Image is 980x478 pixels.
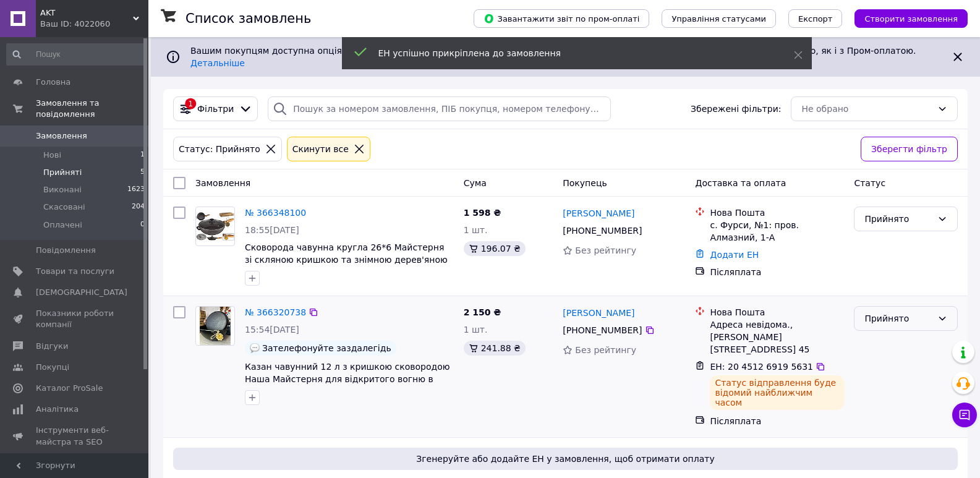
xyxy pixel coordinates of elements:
span: Вашим покупцям доступна опція «Оплатити частинами від Rozetka» на 2 платежі. Отримуйте нові замов... [190,46,921,68]
span: 1 [140,150,145,161]
div: Cкинути все [290,142,351,156]
a: Фото товару [195,306,235,346]
span: Оплачені [43,220,82,231]
span: Замовлення [195,178,250,188]
span: Товари та послуги [36,266,114,277]
a: № 366348100 [245,208,306,218]
span: Замовлення [36,130,87,142]
div: Прийнято [864,312,932,325]
span: 204 [132,202,145,213]
a: Додати ЕН [710,250,759,260]
input: Пошук за номером замовлення, ПІБ покупця, номером телефону, Email, номером накладної [268,96,611,121]
span: Експорт [798,14,833,23]
span: Створити замовлення [864,14,958,23]
div: 241.88 ₴ [464,341,526,356]
span: Без рейтингу [575,345,636,355]
span: Виконані [43,184,82,195]
span: 5 [140,167,145,178]
span: Згенеруйте або додайте ЕН у замовлення, щоб отримати оплату [178,453,953,465]
div: 196.07 ₴ [464,241,526,256]
div: ЕН успішно прикріплена до замовлення [378,47,763,59]
button: Створити замовлення [854,9,968,28]
div: с. Фурси, №1: пров. Алмазний, 1-А [710,219,844,244]
a: Казан чавунний 12 л з кришкою сковородою Наша Майстерня для відкритого вогню в подарунковій коробці [245,362,450,396]
span: Без рейтингу [575,245,636,255]
span: Замовлення та повідомлення [36,98,148,120]
span: Аналітика [36,404,79,415]
button: Чат з покупцем [952,403,977,427]
div: Не обрано [801,102,932,116]
span: ЕН: 20 4512 6919 5631 [710,362,813,372]
a: Детальніше [190,58,245,68]
span: Покупець [563,178,607,188]
span: Фільтри [197,103,234,115]
a: № 366320738 [245,307,306,317]
a: [PERSON_NAME] [563,307,634,319]
span: 1 шт. [464,225,488,235]
span: Нові [43,150,61,161]
button: Управління статусами [662,9,776,28]
span: Каталог ProSale [36,383,103,394]
button: Зберегти фільтр [861,137,958,161]
span: Управління статусами [671,14,766,23]
span: 1 598 ₴ [464,208,501,218]
span: AKT [40,7,133,19]
span: Доставка та оплата [695,178,786,188]
span: Показники роботи компанії [36,308,114,330]
span: Покупці [36,362,69,373]
span: Інструменти веб-майстра та SEO [36,425,114,447]
a: [PERSON_NAME] [563,207,634,220]
span: [DEMOGRAPHIC_DATA] [36,287,127,298]
span: 2 150 ₴ [464,307,501,317]
button: Експорт [788,9,843,28]
span: 1623 [127,184,145,195]
div: Нова Пошта [710,306,844,318]
span: Прийняті [43,167,82,178]
a: Створити замовлення [842,13,968,23]
span: Скасовані [43,202,85,213]
div: Післяплата [710,415,844,427]
span: Відгуки [36,341,68,352]
span: Головна [36,77,70,88]
span: Статус [854,178,885,188]
span: Cума [464,178,487,188]
span: Збережені фільтри: [691,103,781,115]
a: Сковорода чавунна кругла 26*6 Майстерня зі скляною кришкою та знімною дерев'яною ручкою для дому ... [245,242,448,277]
span: Зателефонуйте заздалегідь [262,343,391,353]
button: Завантажити звіт по пром-оплаті [474,9,649,28]
img: Фото товару [196,212,234,241]
input: Пошук [6,43,146,66]
h1: Список замовлень [185,11,311,26]
div: Прийнято [864,212,932,226]
div: [PHONE_NUMBER] [560,222,644,239]
div: Післяплата [710,266,844,278]
span: Повідомлення [36,245,96,256]
img: :speech_balloon: [250,343,260,353]
a: Фото товару [195,207,235,246]
img: Фото товару [200,307,231,345]
span: Зберегти фільтр [871,142,947,156]
span: Завантажити звіт по пром-оплаті [484,13,639,24]
div: Статус: Прийнято [176,142,263,156]
div: Статус відправлення буде відомий найближчим часом [710,375,844,410]
div: Ваш ID: 4022060 [40,19,148,30]
div: [PHONE_NUMBER] [560,322,644,339]
span: 18:55[DATE] [245,225,299,235]
span: 1 шт. [464,325,488,335]
span: 0 [140,220,145,231]
span: 15:54[DATE] [245,325,299,335]
div: Нова Пошта [710,207,844,219]
div: Адреса невідома., [PERSON_NAME][STREET_ADDRESS] 45 [710,318,844,356]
